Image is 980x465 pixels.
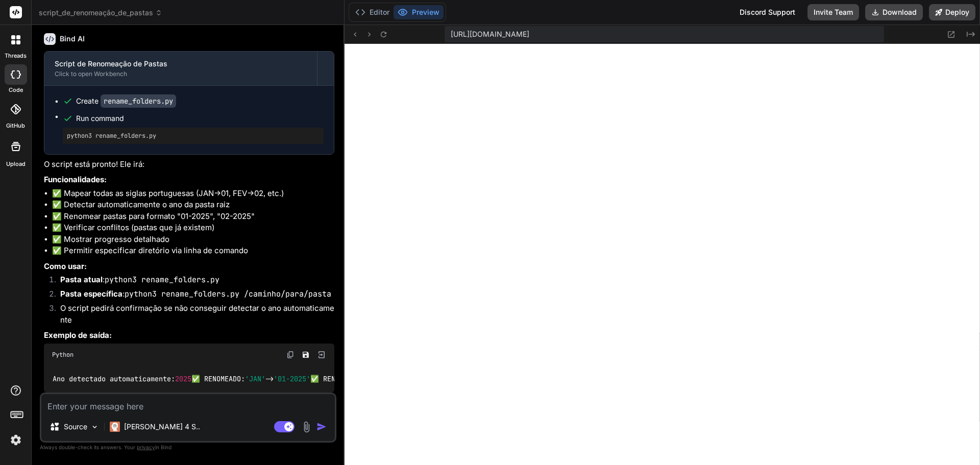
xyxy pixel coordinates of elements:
[345,44,980,465] iframe: Preview
[7,431,24,449] img: settings
[52,245,334,257] li: ✅ Permitir especificar diretório via linha de comando
[52,222,334,234] li: ✅ Verificar conflitos (pastas que já existem)
[105,275,219,285] code: python3 rename_folders.py
[90,423,99,431] img: Pick Models
[52,288,334,303] li: :
[317,350,326,359] img: Open in Browser
[67,132,320,140] pre: python3 rename_folders.py
[316,422,327,432] img: icon
[64,422,87,432] p: Source
[60,289,122,299] strong: Pasta específica
[44,330,112,340] strong: Exemplo de saída:
[110,422,120,432] img: Claude 4 Sonnet
[55,59,307,69] div: Script de Renomeação de Pastas
[52,234,334,246] li: ✅ Mostrar progresso detalhado
[52,274,334,288] li: :
[76,96,176,106] div: Create
[52,199,334,211] li: ✅ Detectar automaticamente o ano da pasta raiz
[9,86,23,94] label: code
[733,4,801,20] div: Discord Support
[52,211,334,223] li: ✅ Renomear pastas para formato "01-2025", "02-2025"
[60,34,85,44] h6: Bind AI
[125,289,331,299] code: python3 rename_folders.py /caminho/para/pasta
[394,5,444,19] button: Preview
[44,52,317,85] button: Script de Renomeação de PastasClick to open Workbench
[60,275,103,284] strong: Pasta atual
[351,5,394,19] button: Editor
[274,375,310,384] span: '01-2025'
[52,188,334,200] li: ✅ Mapear todas as siglas portuguesas (JAN→01, FEV→02, etc.)
[137,444,155,450] span: privacy
[5,52,27,60] label: threads
[40,443,336,452] p: Always double-check its answers. Your in Bind
[286,351,295,359] img: copy
[6,121,25,130] label: GitHub
[299,348,313,362] button: Save file
[807,4,859,20] button: Invite Team
[55,70,307,78] div: Click to open Workbench
[245,375,265,384] span: 'JAN'
[865,4,923,20] button: Download
[44,261,87,271] strong: Como usar:
[6,160,26,168] label: Upload
[39,8,162,18] span: script_de_renomeação_de_pastas
[301,421,312,433] img: attachment
[52,303,334,326] li: O script pedirá confirmação se não conseguir detectar o ano automaticamente
[451,29,529,39] span: [URL][DOMAIN_NAME]
[44,175,107,184] strong: Funcionalidades:
[175,375,191,384] span: 2025
[101,94,176,108] code: rename_folders.py
[44,159,334,170] p: O script está pronto! Ele irá:
[76,113,324,124] span: Run command
[929,4,975,20] button: Deploy
[124,422,200,432] p: [PERSON_NAME] 4 S..
[52,374,635,384] code: Ano detectado automaticamente: ✅ RENOMEADO: -> ✅ RENOMEADO: -> ⏭️ IGNORADO: (não é sigla de mês)
[52,351,73,359] span: Python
